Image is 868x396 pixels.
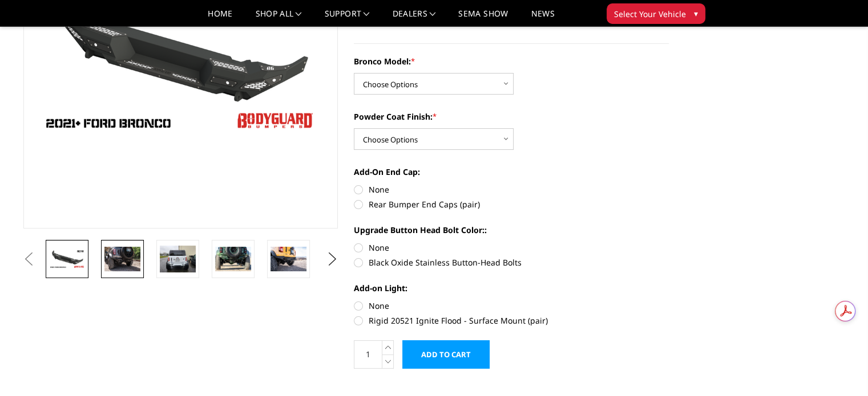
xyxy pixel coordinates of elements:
img: Shown with optional bolt-on end caps [104,247,140,271]
label: None [354,183,669,195]
input: Add to Cart [402,340,490,369]
label: Powder Coat Finish: [354,111,669,123]
button: Next [324,251,341,268]
a: Dealers [393,10,436,26]
img: Shown with optional bolt-on end caps [271,247,306,271]
img: Bronco Rear [160,246,196,272]
label: Bronco Model: [354,55,669,67]
img: Bronco Rear [49,249,85,269]
a: Home [208,10,232,26]
iframe: Chat Widget [811,341,868,396]
a: Support [325,10,370,26]
span: Select Your Vehicle [614,8,686,20]
label: Black Oxide Stainless Button-Head Bolts [354,256,669,268]
label: Add-on Light: [354,282,669,294]
img: Bronco Rear [215,247,251,271]
a: shop all [256,10,302,26]
a: SEMA Show [458,10,508,26]
label: Upgrade Button Head Bolt Color:: [354,224,669,236]
label: Rear Bumper End Caps (pair) [354,198,669,210]
button: Previous [21,251,38,268]
span: ▾ [694,7,698,19]
a: News [531,10,554,26]
button: Select Your Vehicle [607,3,705,24]
label: Add-On End Cap: [354,166,669,178]
label: Rigid 20521 Ignite Flood - Surface Mount (pair) [354,315,669,326]
label: None [354,242,669,254]
label: None [354,300,669,312]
